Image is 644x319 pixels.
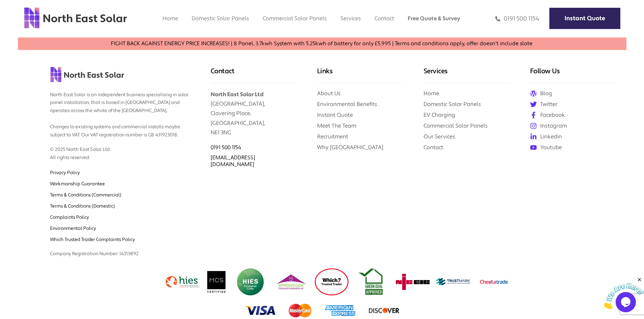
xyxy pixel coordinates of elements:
p: [GEOGRAPHIC_DATA], Clavering Place, [GEOGRAPHIC_DATA], NE1 3NG [211,83,297,137]
img: Wordpress icon [530,90,537,97]
a: Our Services [424,133,455,140]
iframe: chat widget [602,277,644,309]
a: Linkedin [530,133,616,140]
a: Environmental Policy [50,225,96,232]
img: linkedin icon [530,133,537,140]
h3: Contact [211,67,297,83]
a: Privacy Policy [50,170,80,176]
img: twitter icon [530,101,537,108]
img: MCS logo [206,268,227,295]
a: Services [340,15,361,22]
a: Twitter [530,101,616,108]
b: North East Solar Ltd [211,91,263,98]
a: Meet The Team [317,122,356,129]
img: which logo [315,268,349,295]
a: 0191 500 1154 [495,15,539,23]
p: © 2025 North East Solar Ltd. All rights reserved. [50,139,190,162]
a: [EMAIL_ADDRESS][DOMAIN_NAME] [211,154,255,168]
a: Home [163,15,178,22]
a: Commercial Solar Panels [424,122,488,129]
p: North East Solar is an independent business specialising in solar panel installation, that is bas... [50,84,190,139]
img: Accepting Discover [369,304,399,317]
a: Environmental Benefits [317,101,377,108]
img: north east solar logo [50,67,124,82]
img: Accepting Visa [245,304,275,317]
a: Contact [424,144,443,151]
h3: Services [424,67,510,83]
img: north east solar logo [24,7,127,29]
a: Youtube [530,144,616,151]
img: hies logo [166,268,199,295]
h3: Follow Us [530,67,616,83]
h3: Links [317,67,403,83]
a: Commercial Solar Panels [263,15,327,22]
img: HIES Logo [234,268,267,295]
a: 0191 500 1154 [211,144,241,151]
a: Domestic Solar Panels [192,15,249,22]
a: Terms & Conditions (Domestic) [50,203,115,209]
a: About Us [317,90,341,97]
a: Why [GEOGRAPHIC_DATA] [317,144,383,151]
img: Green deal approved logo [355,268,389,295]
a: EV Charging [424,111,455,118]
img: youtube icon [530,144,537,151]
img: Accepting MasterCard [289,304,311,317]
img: TSI Logo [274,268,308,295]
a: Complaints Policy [50,214,89,220]
a: Workmanship Guarantee [50,181,105,187]
a: Domestic Solar Panels [424,101,481,108]
a: Terms & Conditions (Commercial) [50,192,121,198]
a: Home [424,90,439,97]
img: NicEic Logo [396,268,430,295]
a: Free Quote & Survey [408,15,460,22]
a: Which Trusted Trader Complaints Policy [50,237,135,243]
img: phone icon [495,15,500,23]
p: Company Registration Number: 14313892 [50,243,190,258]
a: Contact [375,15,394,22]
img: instagram icon [530,123,537,129]
a: Facebook [530,111,616,119]
a: Instant Quote [317,111,353,118]
img: Accepting AmericanExpress [325,304,355,317]
a: Instagram [530,122,616,130]
a: Blog [530,90,616,97]
a: Recruitment [317,133,348,140]
img: Trustmark Logo [436,268,470,295]
a: Instant Quote [549,8,620,29]
img: facebook icon [530,112,537,118]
